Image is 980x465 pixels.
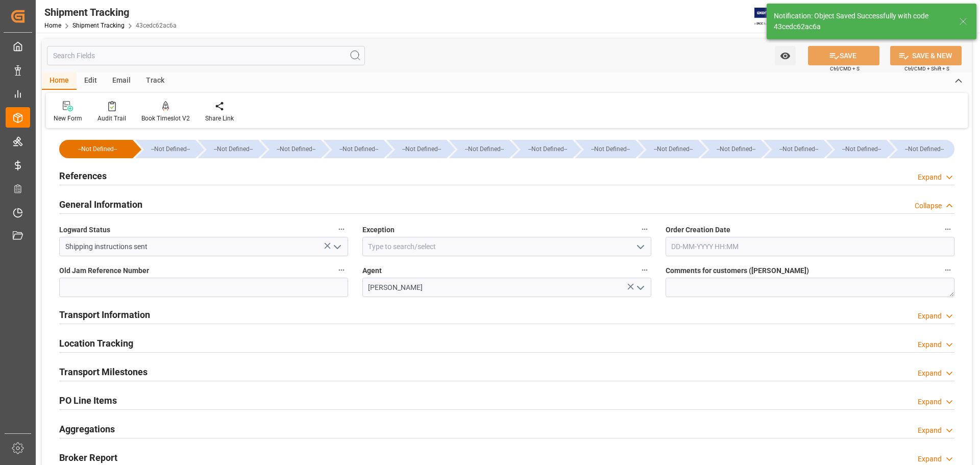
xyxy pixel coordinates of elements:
div: --Not Defined-- [261,140,321,158]
button: open menu [632,280,647,296]
div: Expand [918,172,942,183]
h2: General Information [59,198,142,211]
div: --Not Defined-- [198,140,258,158]
div: Email [105,72,138,90]
span: Exception [362,225,395,235]
button: Comments for customers ([PERSON_NAME]) [941,263,954,277]
div: --Not Defined-- [59,140,133,158]
div: --Not Defined-- [522,140,572,158]
span: Order Creation Date [666,225,730,235]
div: --Not Defined-- [837,140,887,158]
input: DD-MM-YYYY HH:MM [666,237,954,256]
div: Expand [918,397,942,407]
button: SAVE [808,46,879,65]
button: Order Creation Date [941,223,954,236]
div: --Not Defined-- [135,140,195,158]
div: Audit Trail [97,114,126,123]
div: Expand [918,311,942,322]
div: Book Timeslot V2 [141,114,190,123]
div: Edit [77,72,105,90]
div: Expand [918,454,942,464]
div: Collapse [915,201,942,211]
div: --Not Defined-- [397,140,447,158]
div: --Not Defined-- [449,140,509,158]
div: --Not Defined-- [386,140,447,158]
div: --Not Defined-- [764,140,824,158]
a: Shipment Tracking [72,22,125,29]
h2: Aggregations [59,422,115,436]
div: Expand [918,339,942,350]
h2: PO Line Items [59,394,117,407]
h2: Location Tracking [59,336,133,350]
div: --Not Defined-- [889,140,954,158]
span: Old Jam Reference Number [59,265,149,276]
div: --Not Defined-- [899,140,949,158]
div: New Form [54,114,82,123]
div: --Not Defined-- [208,140,258,158]
div: --Not Defined-- [648,140,698,158]
button: Agent [638,263,651,277]
span: Comments for customers ([PERSON_NAME]) [666,265,809,276]
button: Old Jam Reference Number [335,263,348,277]
div: --Not Defined-- [324,140,384,158]
span: Ctrl/CMD + Shift + S [904,65,949,72]
div: Share Link [205,114,234,123]
div: --Not Defined-- [774,140,824,158]
div: --Not Defined-- [334,140,384,158]
div: --Not Defined-- [145,140,195,158]
div: --Not Defined-- [701,140,761,158]
a: Home [44,22,61,29]
div: --Not Defined-- [585,140,635,158]
button: open menu [632,239,647,255]
button: Exception [638,223,651,236]
div: --Not Defined-- [826,140,887,158]
div: Track [138,72,172,90]
div: --Not Defined-- [271,140,321,158]
div: Notification: Object Saved Successfully with code 43cedc62ac6a [774,11,949,32]
button: Logward Status [335,223,348,236]
input: Type to search/select [362,237,651,256]
div: Shipment Tracking [44,5,177,20]
h2: References [59,169,107,183]
div: Home [42,72,77,90]
div: --Not Defined-- [638,140,698,158]
button: SAVE & NEW [890,46,962,65]
span: Logward Status [59,225,110,235]
div: --Not Defined-- [711,140,761,158]
h2: Broker Report [59,451,117,464]
div: --Not Defined-- [459,140,509,158]
button: open menu [775,46,796,65]
img: Exertis%20JAM%20-%20Email%20Logo.jpg_1722504956.jpg [754,8,790,26]
button: open menu [329,239,344,255]
input: Type to search/select [59,237,348,256]
div: --Not Defined-- [512,140,572,158]
input: Search Fields [47,46,365,65]
span: Ctrl/CMD + S [830,65,860,72]
div: Expand [918,368,942,379]
div: --Not Defined-- [575,140,635,158]
div: Expand [918,425,942,436]
span: Agent [362,265,382,276]
h2: Transport Information [59,308,150,322]
div: --Not Defined-- [69,140,126,158]
h2: Transport Milestones [59,365,148,379]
